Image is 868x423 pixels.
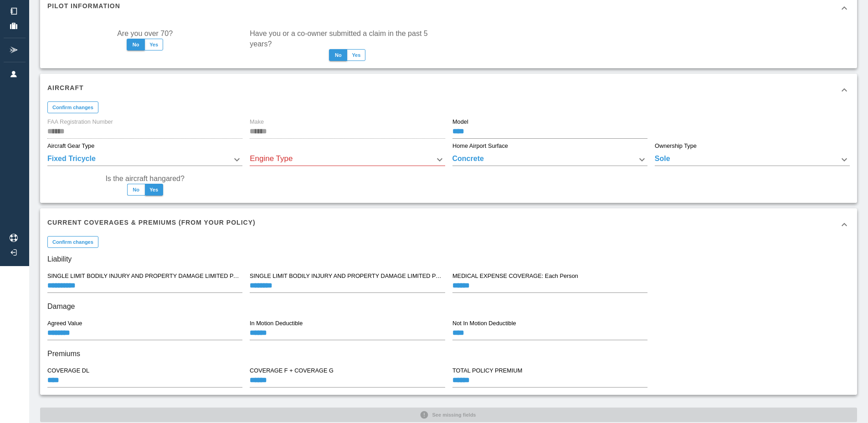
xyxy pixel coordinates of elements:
label: Ownership Type [655,142,697,150]
label: Make [250,118,264,126]
div: Aircraft [40,74,857,106]
h6: Aircraft [47,83,84,93]
button: Yes [145,184,163,196]
button: Yes [347,49,365,61]
button: Confirm changes [47,101,98,113]
label: Is the aircraft hangared? [105,173,184,184]
label: Agreed Value [47,319,82,327]
label: Are you over 70? [117,28,173,39]
div: Fixed Tricycle [47,153,242,166]
button: No [127,39,145,50]
button: Yes [144,39,163,50]
h6: Current Coverages & Premiums (from your policy) [47,217,256,227]
h6: Damage [47,300,850,313]
label: SINGLE LIMIT BODILY INJURY AND PROPERTY DAMAGE LIMITED PASSENGER COVERAGE: Each Person [250,272,444,280]
label: FAA Registration Number [47,118,113,126]
h6: Pilot Information [47,1,120,11]
h6: Liability [47,253,850,266]
div: Concrete [452,153,647,166]
button: No [127,184,145,196]
button: No [329,49,347,61]
label: SINGLE LIMIT BODILY INJURY AND PROPERTY DAMAGE LIMITED PASSENGER COVERAGE: Each Occurrence [47,272,242,280]
label: In Motion Deductible [250,319,303,327]
label: TOTAL POLICY PREMIUM [452,367,522,375]
h6: Premiums [47,347,850,360]
label: Home Airport Surface [452,142,508,150]
label: Not In Motion Deductible [452,319,516,327]
button: Confirm changes [47,236,98,248]
label: Model [452,118,468,126]
label: COVERAGE F + COVERAGE G [250,367,334,375]
label: MEDICAL EXPENSE COVERAGE: Each Person [452,272,578,280]
div: Sole [655,153,850,166]
label: Aircraft Gear Type [47,142,94,150]
label: Have you or a co-owner submitted a claim in the past 5 years? [250,28,445,49]
div: Current Coverages & Premiums (from your policy) [40,208,857,241]
label: COVERAGE DL [47,367,89,375]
